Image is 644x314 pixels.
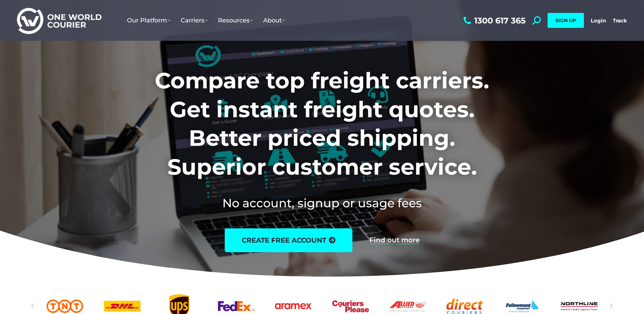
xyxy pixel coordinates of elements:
a: 1300 617 365 [462,16,526,25]
span: Resources [218,17,253,24]
h1: Compare top freight carriers. Get instant freight quotes. Better priced shipping. Superior custom... [110,66,534,181]
a: Resources [213,10,258,31]
a: Carriers [176,10,213,31]
a: create free account [225,228,352,252]
a: Our Platform [122,10,176,31]
a: Login [591,17,606,24]
h2: No account, signup or usage fees [110,195,534,211]
a: Find out more [369,237,420,244]
a: SIGN UP [548,13,584,28]
span: About [263,17,285,24]
img: One World Courier [17,7,102,34]
span: SIGN UP [555,17,576,23]
span: Our Platform [127,17,170,24]
span: Carriers [181,17,208,24]
a: About [258,10,290,31]
a: Track [613,17,627,24]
